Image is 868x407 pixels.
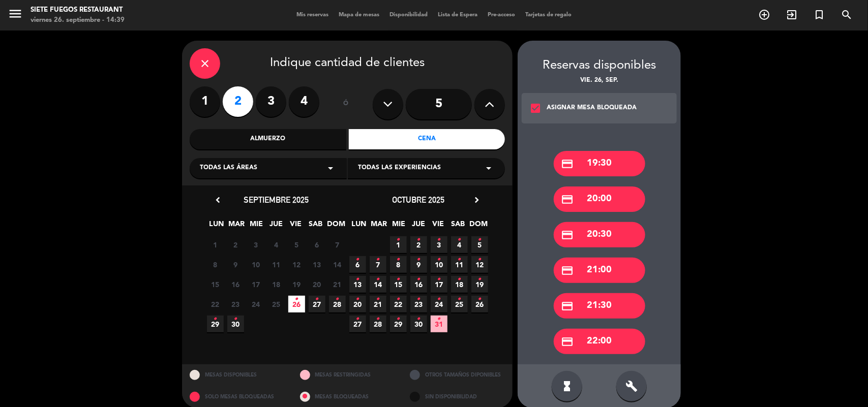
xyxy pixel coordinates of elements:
[417,291,421,307] i: •
[561,158,574,170] i: credit_card
[786,9,798,21] i: exit_to_app
[397,232,400,248] i: •
[397,311,400,327] i: •
[554,151,645,176] div: 19:30
[471,276,488,293] span: 19
[410,276,427,293] span: 16
[390,276,407,293] span: 15
[289,86,319,117] label: 4
[437,291,441,307] i: •
[349,276,366,293] span: 13
[410,236,427,253] span: 2
[458,252,461,268] i: •
[470,218,487,235] span: DOM
[207,296,224,312] span: 22
[190,86,220,117] label: 1
[309,276,325,293] span: 20
[554,186,645,212] div: 20:00
[417,271,421,288] i: •
[207,236,224,253] span: 1
[417,311,421,327] i: •
[410,256,427,273] span: 9
[518,76,681,86] div: vie. 26, sep.
[471,256,488,273] span: 12
[327,218,344,235] span: DOM
[31,15,125,25] div: viernes 26. septiembre - 14:39
[561,300,574,312] i: credit_card
[370,256,386,273] span: 7
[223,86,253,117] label: 2
[431,256,447,273] span: 10
[390,316,407,332] span: 29
[315,291,319,307] i: •
[437,271,441,288] i: •
[402,364,513,386] div: OTROS TAMAÑOS DIPONIBLES
[451,296,468,312] span: 25
[554,258,645,283] div: 21:00
[349,296,366,312] span: 20
[390,236,407,253] span: 1
[324,162,337,174] i: arrow_drop_down
[309,296,325,312] span: 27
[227,236,244,253] span: 2
[376,252,380,268] i: •
[213,195,223,205] i: chevron_left
[431,276,447,293] span: 17
[207,256,224,273] span: 8
[370,296,386,312] span: 21
[288,236,305,253] span: 5
[813,9,825,21] i: turned_in_not
[471,296,488,312] span: 26
[561,264,574,277] i: credit_card
[227,316,244,332] span: 30
[334,12,384,18] span: Mapa de mesas
[529,102,542,114] i: check_box
[410,316,427,332] span: 30
[451,236,468,253] span: 4
[437,311,441,327] i: •
[390,296,407,312] span: 22
[478,252,482,268] i: •
[410,296,427,312] span: 23
[370,316,386,332] span: 28
[214,311,217,327] i: •
[391,218,407,235] span: MIE
[554,222,645,247] div: 20:30
[248,276,264,293] span: 17
[268,256,285,273] span: 11
[292,364,403,386] div: MESAS RESTRINGIDAS
[450,218,467,235] span: SAB
[248,256,264,273] span: 10
[431,236,447,253] span: 3
[227,296,244,312] span: 23
[458,291,461,307] i: •
[561,229,574,241] i: credit_card
[458,271,461,288] i: •
[433,12,483,18] span: Lista de Espera
[376,271,380,288] i: •
[349,316,366,332] span: 27
[295,291,298,307] i: •
[248,218,265,235] span: MIE
[309,256,325,273] span: 13
[356,271,360,288] i: •
[437,252,441,268] i: •
[410,218,427,235] span: JUE
[478,291,482,307] i: •
[431,316,447,332] span: 31
[329,296,346,312] span: 28
[431,296,447,312] span: 24
[547,103,637,113] div: ASIGNAR MESA BLOQUEADA
[256,86,286,117] label: 3
[397,252,400,268] i: •
[268,296,285,312] span: 25
[393,195,445,205] span: octubre 2025
[291,12,334,18] span: Mis reservas
[376,291,380,307] i: •
[520,12,577,18] span: Tarjetas de regalo
[207,276,224,293] span: 15
[248,296,264,312] span: 24
[288,218,305,235] span: VIE
[561,193,574,206] i: credit_card
[190,48,505,79] div: Indique cantidad de clientes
